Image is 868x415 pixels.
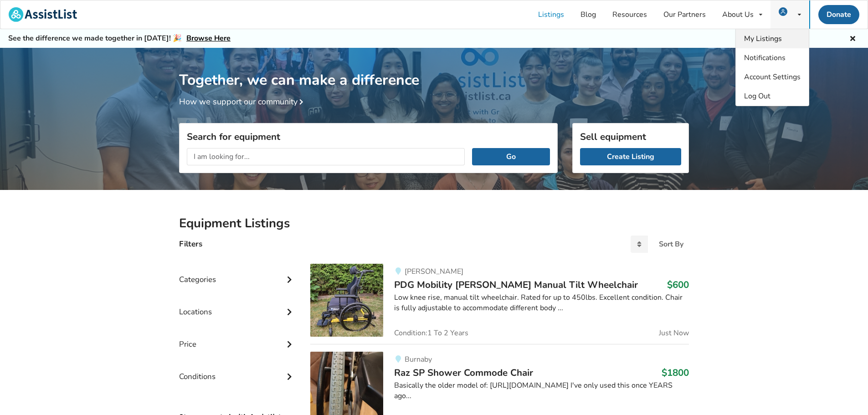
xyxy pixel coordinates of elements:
span: My Listings [744,34,782,44]
img: assistlist-logo [9,7,77,22]
a: Donate [818,5,859,24]
div: Low knee rise, manual tilt wheelchair. Rated for up to 450lbs. Excellent condition. Chair is full... [394,292,689,313]
div: Basically the older model of: [URL][DOMAIN_NAME] I've only used this once YEARS ago... [394,380,689,401]
div: Locations [179,289,296,321]
button: Go [472,148,550,165]
span: PDG Mobility [PERSON_NAME] Manual Tilt Wheelchair [394,278,638,291]
h1: Together, we can make a difference [179,48,689,89]
a: How we support our community [179,96,307,107]
span: Account Settings [744,72,801,82]
div: Sort By [659,241,683,248]
span: Just Now [659,329,689,337]
h3: $1800 [662,367,689,379]
input: I am looking for... [187,148,465,165]
a: Resources [604,0,655,29]
h3: Sell equipment [580,131,681,143]
div: Conditions [179,354,296,386]
span: Burnaby [405,354,432,364]
img: user icon [779,7,787,16]
div: Categories [179,256,296,289]
a: Blog [572,0,604,29]
a: Create Listing [580,148,681,165]
h4: Filters [179,239,202,249]
span: Raz SP Shower Commode Chair [394,366,533,379]
h3: $600 [667,279,689,291]
div: Price [179,321,296,354]
span: [PERSON_NAME] [405,266,463,277]
h5: See the difference we made together in [DATE]! 🎉 [8,34,231,43]
a: Listings [530,0,572,29]
a: Our Partners [655,0,714,29]
span: Notifications [744,53,786,63]
h2: Equipment Listings [179,215,689,231]
div: About Us [722,11,754,18]
h3: Search for equipment [187,131,550,143]
span: Condition: 1 To 2 Years [394,329,468,337]
img: mobility-pdg mobility stella gl manual tilt wheelchair [310,264,383,337]
span: Log Out [744,91,770,101]
a: Browse Here [186,33,231,43]
a: mobility-pdg mobility stella gl manual tilt wheelchair[PERSON_NAME]PDG Mobility [PERSON_NAME] Man... [310,264,689,344]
